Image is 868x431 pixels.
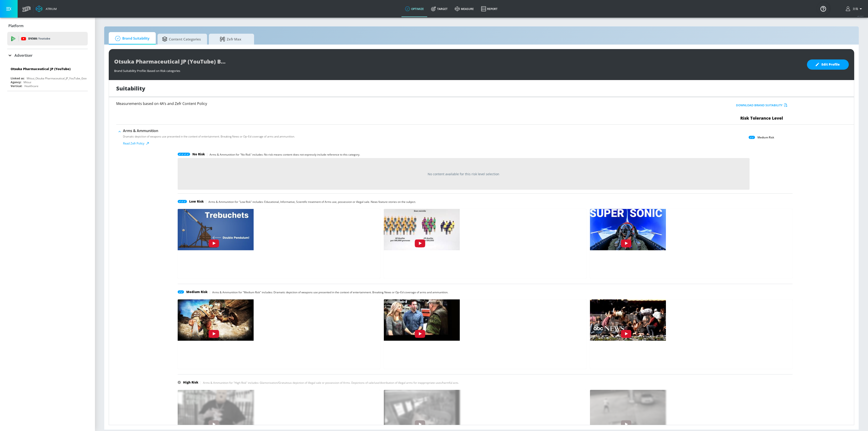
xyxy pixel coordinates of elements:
div: Brand Suitability Profile: Based on Risk categories [114,66,802,73]
div: Otsuka Pharmaceutical JP (YouTube)Linked as:Mitsui_Otsuka Pharmaceutical_JP_YouTube_GoogleAdsAgen... [7,63,88,89]
button: Edit Profile [807,59,849,70]
div: Atrium [44,7,57,11]
div: Arms & AmmunitionDramatic depiction of weapons use presented in the context of entertainment. Bre... [123,128,295,145]
span: Brand Suitability [113,33,149,44]
button: jTBDc19eW2o [178,209,380,278]
p: Arms & Ammunition for "High Risk" includes: Glamorization/Gratuitous depiction of illegal sale or... [200,381,459,384]
p: Dramatic depiction of weapons use presented in the context of entertainment. Breaking News or Op–... [123,135,295,139]
div: Otsuka Pharmaceutical JP (YouTube) [11,67,71,71]
div: Vertical: [11,84,22,88]
div: Mitsui_Otsuka Pharmaceutical_JP_YouTube_GoogleAds [27,76,95,80]
button: gkdqv6aW3jU [384,299,586,369]
div: Agency: [11,80,21,84]
span: login as: fumiya.nakamura@mbk-digital.co.jp [851,7,858,11]
p: DV360: [28,36,50,41]
img: jTBDc19eW2o [174,206,254,250]
div: Linked as: [11,76,24,80]
div: Platform [7,19,88,32]
img: ivr5erURs68 [174,296,254,341]
img: coUJ-TiR2qU [380,206,460,250]
p: No content available for this risk level selection [428,172,499,176]
h6: Arms & Ammunition [123,128,295,133]
span: Zefr Max [213,34,248,45]
div: Mitsui [24,80,31,84]
button: Download Brand Suitability [735,102,788,109]
img: ih5_5-LtPP4 [586,296,666,341]
h6: Medium Risk [186,290,208,295]
p: Arms & Ammunition for "Low Risk" includes: Educational, Informative, Scientific treatment of Arms... [206,200,416,204]
p: Youtube [38,36,50,41]
img: gkdqv6aW3jU [380,296,460,341]
a: Atrium [36,5,57,12]
span: Content Categories [162,34,201,45]
h6: No Risk [192,152,205,157]
button: coUJ-TiR2qU [384,209,586,278]
a: optimize [401,1,427,17]
h6: High Risk [183,380,198,385]
p: Arms & Ammunition for "No Risk" includes: No risk means content does not expressly include refere... [207,153,360,156]
h1: Suitability [116,85,145,92]
span: v 4.24.0 [857,15,863,17]
a: Report [477,1,501,17]
p: Platform [8,23,24,28]
p: Advertiser [14,53,33,58]
img: p1PgNbgWSyY [586,206,666,250]
h6: Measurements based on 4A’s and Zefr Content Policy [116,102,608,105]
div: Advertiser [7,49,88,62]
a: measure [451,1,477,17]
a: Target [427,1,451,17]
span: Risk Tolerance Level [740,115,783,121]
span: Edit Profile [816,62,840,67]
button: p1PgNbgWSyY [590,209,793,278]
p: Arms & Ammunition for "Medium Risk" includes: Dramatic depiction of weapons use presented in the ... [210,291,448,294]
button: ih5_5-LtPP4 [590,299,793,369]
div: DV360: Youtube [7,32,88,45]
p: Medium Risk [757,135,774,140]
div: Healthcare [24,84,38,88]
button: ivr5erURs68 [178,299,380,369]
button: Open Resource Center [817,2,830,15]
a: Read Zefr Policy [123,141,295,145]
button: 文哉 [846,6,863,12]
h6: Low Risk [189,199,204,204]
